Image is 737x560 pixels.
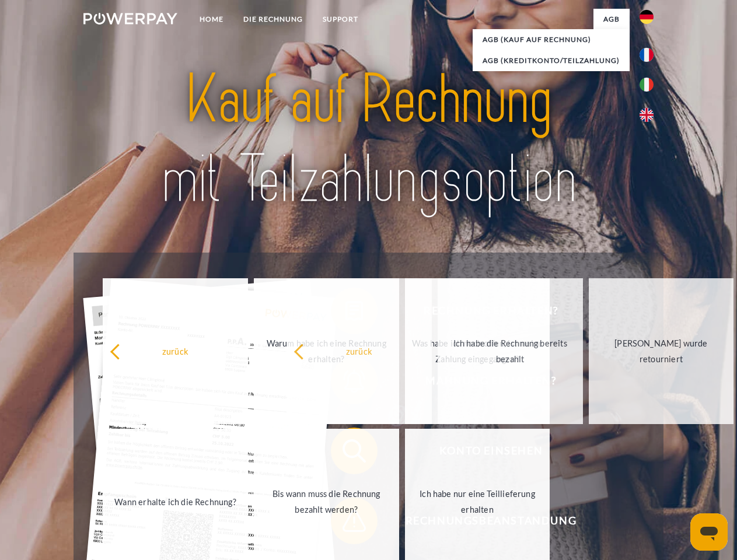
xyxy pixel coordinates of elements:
div: Ich habe nur eine Teillieferung erhalten [412,486,543,517]
a: DIE RECHNUNG [233,9,313,30]
div: Ich habe die Rechnung bereits bezahlt [445,335,576,367]
img: logo-powerpay-white.svg [83,13,177,24]
div: zurück [294,343,425,359]
a: AGB (Kauf auf Rechnung) [473,29,630,50]
img: title-powerpay_de.svg [111,56,626,223]
div: Warum habe ich eine Rechnung erhalten? [261,335,392,367]
div: zurück [110,343,241,359]
img: en [640,108,654,122]
a: SUPPORT [313,9,368,30]
div: Bis wann muss die Rechnung bezahlt werden? [261,486,392,517]
div: [PERSON_NAME] wurde retourniert [596,335,727,367]
a: Home [190,9,233,30]
div: Wann erhalte ich die Rechnung? [110,494,241,509]
img: it [640,78,654,92]
a: agb [593,9,630,30]
iframe: Schaltfläche zum Öffnen des Messaging-Fensters [690,513,728,551]
img: fr [640,48,654,62]
a: AGB (Kreditkonto/Teilzahlung) [473,50,630,71]
img: de [640,10,654,24]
